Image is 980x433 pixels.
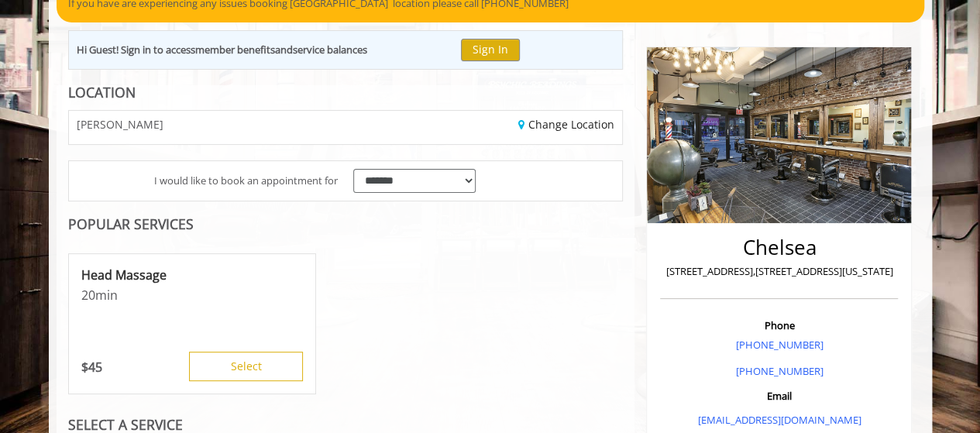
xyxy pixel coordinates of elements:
[664,320,894,331] h3: Phone
[664,390,894,401] h3: Email
[81,359,88,376] span: $
[68,83,136,101] b: LOCATION
[81,287,303,304] p: 20
[518,117,614,132] a: Change Location
[735,338,823,352] a: [PHONE_NUMBER]
[77,119,163,130] span: [PERSON_NAME]
[81,266,303,284] p: Head Massage
[81,359,102,376] p: 45
[95,287,118,304] span: min
[664,236,894,259] h2: Chelsea
[461,39,520,61] button: Sign In
[154,173,338,189] span: I would like to book an appointment for
[664,263,894,280] p: [STREET_ADDRESS],[STREET_ADDRESS][US_STATE]
[195,43,275,57] b: member benefits
[189,352,303,381] button: Select
[68,215,194,233] b: POPULAR SERVICES
[68,418,624,432] div: SELECT A SERVICE
[293,43,367,57] b: service balances
[77,42,367,58] div: Hi Guest! Sign in to access and
[697,413,861,427] a: [EMAIL_ADDRESS][DOMAIN_NAME]
[735,364,823,378] a: [PHONE_NUMBER]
